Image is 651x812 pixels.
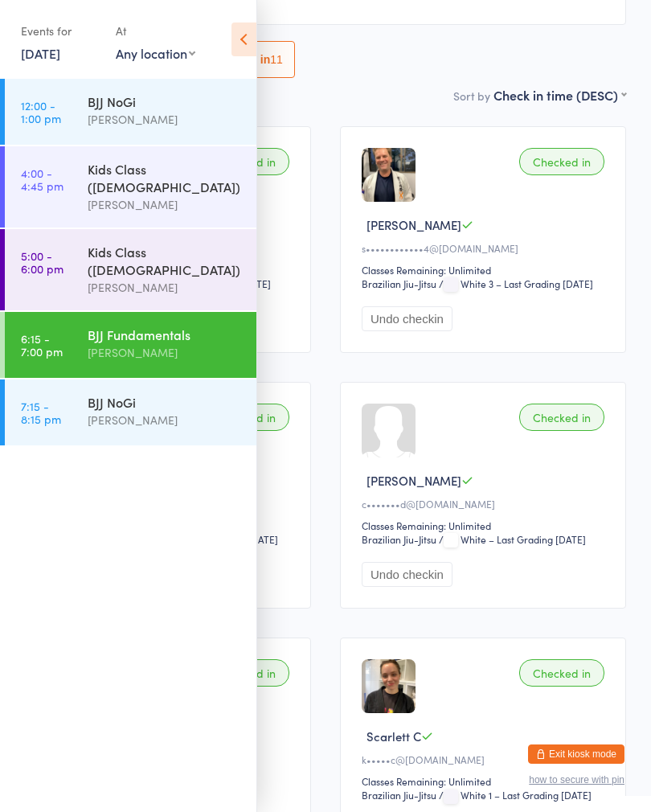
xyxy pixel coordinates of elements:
[362,519,609,532] div: Classes Remaining: Unlimited
[21,332,63,358] time: 6:15 - 7:00 pm
[21,99,61,125] time: 12:00 - 1:00 pm
[519,404,604,431] div: Checked in
[88,110,243,129] div: [PERSON_NAME]
[529,774,624,785] button: how to secure with pin
[366,216,461,233] span: [PERSON_NAME]
[21,249,63,275] time: 5:00 - 6:00 pm
[519,148,604,175] div: Checked in
[493,86,626,104] div: Check in time (DESC)
[270,53,283,66] div: 11
[88,393,243,411] div: BJJ NoGi
[116,18,195,44] div: At
[439,277,593,290] span: / White 3 – Last Grading [DATE]
[5,146,256,228] a: 4:00 -4:45 pmKids Class ([DEMOGRAPHIC_DATA])[PERSON_NAME]
[362,241,609,255] div: s••••••••••••4@[DOMAIN_NAME]
[528,744,624,764] button: Exit kiosk mode
[362,774,609,788] div: Classes Remaining: Unlimited
[362,148,416,202] img: image1730794153.png
[366,472,461,489] span: [PERSON_NAME]
[362,659,416,713] img: image1738138564.png
[21,166,63,192] time: 4:00 - 4:45 pm
[5,79,256,145] a: 12:00 -1:00 pmBJJ NoGi[PERSON_NAME]
[519,659,604,687] div: Checked in
[362,497,609,511] div: c•••••••d@[DOMAIN_NAME]
[453,88,490,104] label: Sort by
[88,160,243,195] div: Kids Class ([DEMOGRAPHIC_DATA])
[88,92,243,110] div: BJJ NoGi
[88,243,243,278] div: Kids Class ([DEMOGRAPHIC_DATA])
[88,326,243,343] div: BJJ Fundamentals
[439,532,586,546] span: / White – Last Grading [DATE]
[362,562,452,587] button: Undo checkin
[5,312,256,378] a: 6:15 -7:00 pmBJJ Fundamentals[PERSON_NAME]
[439,788,592,802] span: / White 1 – Last Grading [DATE]
[362,753,609,766] div: k•••••c@[DOMAIN_NAME]
[21,400,61,425] time: 7:15 - 8:15 pm
[362,277,436,290] div: Brazilian Jiu-Jitsu
[21,44,60,62] a: [DATE]
[5,229,256,310] a: 5:00 -6:00 pmKids Class ([DEMOGRAPHIC_DATA])[PERSON_NAME]
[362,788,436,802] div: Brazilian Jiu-Jitsu
[362,306,452,331] button: Undo checkin
[116,44,195,62] div: Any location
[366,728,421,744] span: Scarlett C
[88,195,243,214] div: [PERSON_NAME]
[88,411,243,429] div: [PERSON_NAME]
[88,343,243,362] div: [PERSON_NAME]
[5,379,256,445] a: 7:15 -8:15 pmBJJ NoGi[PERSON_NAME]
[88,278,243,297] div: [PERSON_NAME]
[362,263,609,277] div: Classes Remaining: Unlimited
[362,532,436,546] div: Brazilian Jiu-Jitsu
[21,18,100,44] div: Events for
